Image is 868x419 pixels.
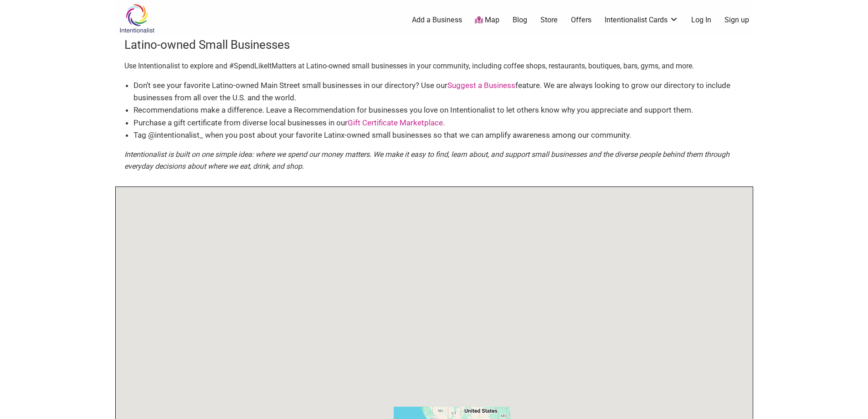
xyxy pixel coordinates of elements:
p: Use Intentionalist to explore and #SpendLikeItMatters at Latino-owned small businesses in your co... [124,60,744,72]
li: Tag @intentionalist_ when you post about your favorite Latinx-owned small businesses so that we c... [134,129,744,141]
h3: Latino-owned Small Businesses [124,36,744,53]
a: Map [475,15,499,26]
a: Log In [691,15,711,25]
a: Intentionalist Cards [605,15,678,25]
a: Blog [513,15,527,25]
a: Sign up [724,15,749,25]
li: Recommendations make a difference. Leave a Recommendation for businesses you love on Intentionali... [134,104,744,116]
a: Add a Business [412,15,462,25]
a: Store [540,15,558,25]
em: Intentionalist is built on one simple idea: where we spend our money matters. We make it easy to ... [124,150,729,171]
li: Don’t see your favorite Latino-owned Main Street small businesses in our directory? Use our featu... [134,79,744,104]
a: Gift Certificate Marketplace [348,118,443,127]
img: Intentionalist [115,4,159,33]
a: Offers [571,15,591,25]
li: Purchase a gift certificate from diverse local businesses in our . [134,117,744,129]
a: Suggest a Business [447,81,515,90]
